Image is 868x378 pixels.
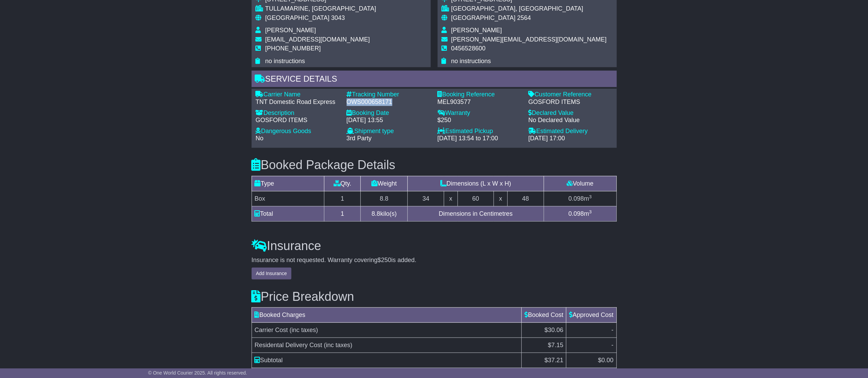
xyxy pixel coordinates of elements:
[265,58,305,64] span: no instructions
[252,206,324,221] td: Total
[408,176,544,191] td: Dimensions (L x W x H)
[458,191,494,206] td: 60
[438,91,522,98] div: Booking Reference
[529,98,613,106] div: GOSFORD ITEMS
[347,91,431,98] div: Tracking Number
[438,128,522,135] div: Estimated Pickup
[256,128,340,135] div: Dangerous Goods
[265,14,329,21] span: [GEOGRAPHIC_DATA]
[566,353,616,368] td: $
[252,71,617,89] div: Service Details
[451,45,486,52] span: 0456528600
[265,45,321,52] span: [PHONE_NUMBER]
[438,98,522,106] div: MEL903577
[372,210,380,217] span: 8.8
[544,206,616,221] td: m
[601,357,613,364] span: 0.00
[256,98,340,106] div: TNT Domestic Road Express
[361,191,408,206] td: 8.8
[438,109,522,117] div: Warranty
[408,206,544,221] td: Dimensions in Centimetres
[568,210,584,217] span: 0.098
[347,117,431,124] div: [DATE] 13:55
[529,135,613,142] div: [DATE] 17:00
[265,27,316,34] span: [PERSON_NAME]
[589,194,592,199] sup: 3
[252,191,324,206] td: Box
[256,117,340,124] div: GOSFORD ITEMS
[361,206,408,221] td: kilo(s)
[438,135,522,142] div: [DATE] 13:54 to 17:00
[517,14,531,21] span: 2564
[252,257,617,264] div: Insurance is not requested. Warranty covering is added.
[568,195,584,202] span: 0.098
[544,327,563,333] span: $30.06
[361,176,408,191] td: Weight
[324,206,361,221] td: 1
[252,308,522,323] td: Booked Charges
[544,191,616,206] td: m
[522,353,566,368] td: $
[408,191,444,206] td: 34
[252,353,522,368] td: Subtotal
[544,176,616,191] td: Volume
[612,327,614,333] span: -
[256,135,264,142] span: No
[451,27,502,34] span: [PERSON_NAME]
[548,342,563,349] span: $7.15
[507,191,544,206] td: 48
[347,135,372,142] span: 3rd Party
[324,176,361,191] td: Qty.
[529,117,613,124] div: No Declared Value
[252,290,617,304] h3: Price Breakdown
[438,117,522,124] div: $250
[255,327,288,333] span: Carrier Cost
[255,342,322,349] span: Residental Delivery Cost
[347,98,431,106] div: OWS000658171
[252,268,291,280] button: Add Insurance
[494,191,507,206] td: x
[529,128,613,135] div: Estimated Delivery
[529,109,613,117] div: Declared Value
[522,308,566,323] td: Booked Cost
[589,209,592,214] sup: 3
[252,239,617,253] h3: Insurance
[451,14,516,21] span: [GEOGRAPHIC_DATA]
[331,14,345,21] span: 3043
[265,36,370,43] span: [EMAIL_ADDRESS][DOMAIN_NAME]
[256,91,340,98] div: Carrier Name
[252,158,617,172] h3: Booked Package Details
[347,109,431,117] div: Booking Date
[451,5,607,13] div: [GEOGRAPHIC_DATA], [GEOGRAPHIC_DATA]
[148,370,247,376] span: © One World Courier 2025. All rights reserved.
[256,109,340,117] div: Description
[566,308,616,323] td: Approved Cost
[378,257,391,263] span: $250
[529,91,613,98] div: Customer Reference
[290,327,318,333] span: (inc taxes)
[324,342,352,349] span: (inc taxes)
[324,191,361,206] td: 1
[451,58,491,64] span: no instructions
[347,128,431,135] div: Shipment type
[265,5,376,13] div: TULLAMARINE, [GEOGRAPHIC_DATA]
[612,342,614,349] span: -
[252,176,324,191] td: Type
[548,357,563,364] span: 37.21
[451,36,607,43] span: [PERSON_NAME][EMAIL_ADDRESS][DOMAIN_NAME]
[444,191,458,206] td: x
